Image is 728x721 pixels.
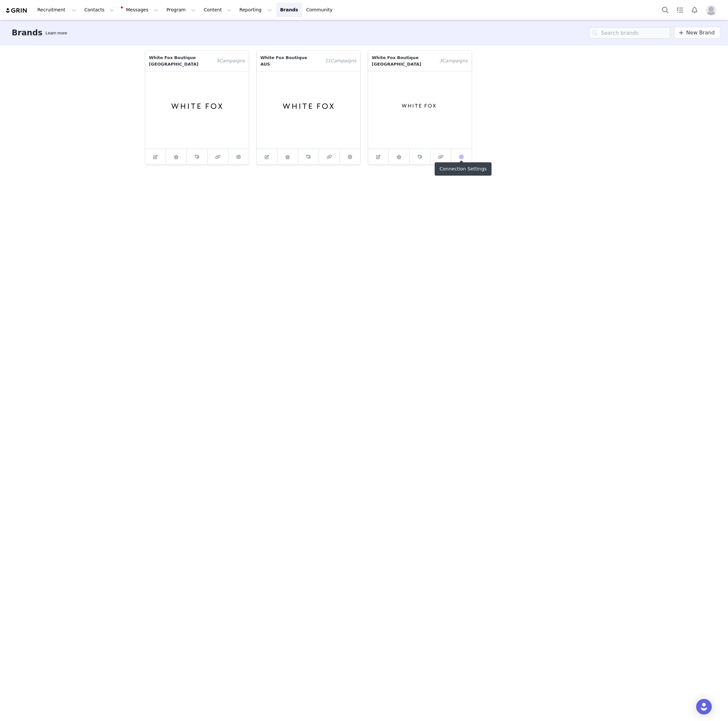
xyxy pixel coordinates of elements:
span: Campaign [321,51,360,71]
a: Community [302,3,339,17]
span: 3 [439,57,442,64]
span: 5 [216,57,219,64]
p: White Fox Boutique [GEOGRAPHIC_DATA] [368,51,436,71]
a: Brands [276,3,302,17]
button: Reporting [236,3,276,17]
h3: Brands [12,27,43,39]
input: Search brands [589,27,670,39]
span: s [465,57,467,64]
span: Campaign [212,51,249,71]
button: Contacts [81,3,118,17]
img: grin logo [5,7,28,14]
p: White Fox Boutique AUS [257,51,321,71]
span: Campaign [435,51,471,71]
span: New Brand [686,29,715,37]
button: Content [200,3,235,17]
div: Open Intercom Messenger [696,699,712,715]
div: Connection Settings [435,162,492,176]
button: Search [658,3,672,17]
span: s [354,57,356,64]
button: Profile [702,5,723,15]
a: New Brand [674,27,720,39]
button: Messages [118,3,162,17]
button: Recruitment [33,3,80,17]
span: s [242,57,245,64]
button: Program [162,3,199,17]
button: Notifications [687,3,702,17]
img: placeholder-profile.jpg [706,5,716,15]
p: White Fox Boutique [GEOGRAPHIC_DATA] [145,51,213,71]
div: Tooltip anchor [44,30,68,36]
a: Tasks [673,3,687,17]
span: 11 [325,57,331,64]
